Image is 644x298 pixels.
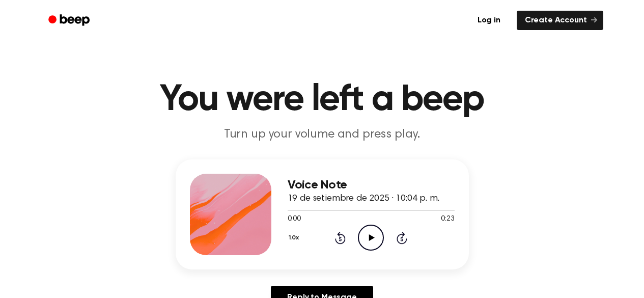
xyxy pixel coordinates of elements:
[467,9,511,32] a: Log in
[288,214,301,225] span: 0:00
[441,214,454,225] span: 0:23
[62,82,583,118] h1: You were left a beep
[288,194,439,203] span: 19 de setiembre de 2025 · 10:04 p. m.
[288,229,303,247] button: 1.0x
[127,126,518,143] p: Turn up your volume and press play.
[288,178,455,192] h3: Voice Note
[41,11,99,31] a: Beep
[517,11,603,30] a: Create Account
